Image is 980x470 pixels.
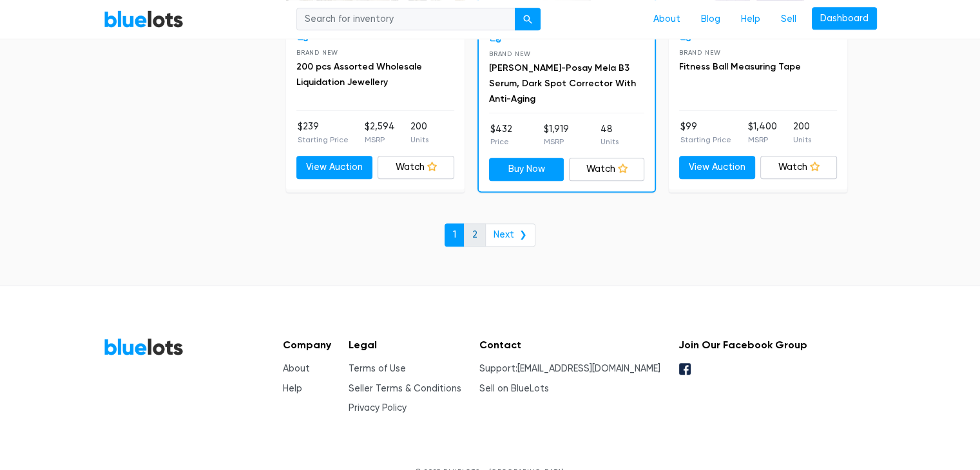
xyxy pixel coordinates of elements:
a: 200 pcs Assorted Wholesale Liquidation Jewellery [296,61,422,88]
a: View Auction [296,156,373,179]
a: Sell on BlueLots [479,383,549,394]
p: Price [490,136,512,147]
li: $1,919 [544,122,569,148]
a: Watch [569,158,644,181]
a: 1 [445,223,465,247]
li: 200 [793,120,811,146]
a: 2 [464,223,486,247]
a: Privacy Policy [349,402,407,413]
li: 48 [600,122,619,148]
a: [EMAIL_ADDRESS][DOMAIN_NAME] [517,363,660,374]
a: Next ❯ [485,223,535,247]
p: Starting Price [298,134,349,146]
p: MSRP [544,136,569,147]
a: BlueLots [104,337,184,356]
a: BlueLots [104,10,184,28]
a: About [643,7,691,32]
a: Fitness Ball Measuring Tape [679,61,801,72]
input: Search for inventory [296,8,515,31]
li: $432 [490,122,512,148]
a: Help [283,383,302,394]
li: Support: [479,362,660,376]
h5: Company [283,339,331,351]
li: 200 [410,120,428,146]
span: Brand New [489,50,531,57]
span: Brand New [679,49,721,56]
a: View Auction [679,156,756,179]
p: Units [600,136,619,147]
a: Help [731,7,771,32]
a: Blog [691,7,731,32]
a: [PERSON_NAME]-Posay Mela B3 Serum, Dark Spot Corrector With Anti-Aging [489,62,636,104]
h5: Join Our Facebook Group [678,339,807,351]
a: Sell [771,7,807,32]
p: MSRP [747,134,776,146]
li: $1,400 [747,120,776,146]
span: Brand New [296,49,338,56]
p: Units [410,134,428,146]
a: Buy Now [489,158,564,181]
li: $99 [680,120,731,146]
a: Dashboard [812,7,877,30]
p: Starting Price [680,134,731,146]
p: MSRP [364,134,394,146]
h5: Legal [349,339,461,351]
a: Terms of Use [349,363,406,374]
a: Watch [378,156,454,179]
p: Units [793,134,811,146]
li: $2,594 [364,120,394,146]
a: Watch [760,156,837,179]
h5: Contact [479,339,660,351]
a: Seller Terms & Conditions [349,383,461,394]
li: $239 [298,120,349,146]
a: About [283,363,310,374]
